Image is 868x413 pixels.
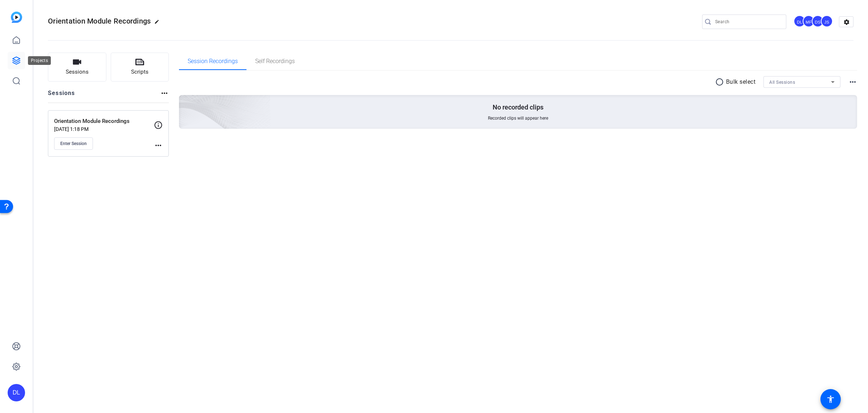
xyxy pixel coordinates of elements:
div: DL [8,384,25,401]
img: blue-gradient.svg [11,12,22,23]
mat-icon: more_horiz [848,78,857,86]
button: Enter Session [54,137,93,150]
span: Orientation Module Recordings [48,17,151,25]
ngx-avatar: Matt Fischetti [803,15,815,28]
button: Scripts [111,53,169,82]
span: Recorded clips will appear here [488,115,548,121]
ngx-avatar: Derek Sabety [812,15,824,28]
input: Search [715,17,781,26]
div: MF [803,15,815,27]
span: Enter Session [60,141,87,146]
span: Self Recordings [255,58,295,64]
button: Sessions [48,53,106,82]
p: Bulk select [726,78,756,86]
mat-icon: more_horiz [154,141,163,150]
mat-icon: radio_button_unchecked [715,78,726,86]
p: No recorded clips [493,103,543,112]
mat-icon: accessibility [826,395,835,404]
p: Orientation Module Recordings [54,117,154,125]
span: All Sessions [769,80,795,85]
ngx-avatar: Joe Savino [821,15,834,28]
span: Sessions [66,68,89,76]
div: JS [821,15,833,27]
mat-icon: more_horiz [160,89,169,98]
mat-icon: settings [839,17,854,28]
span: Session Recordings [188,58,238,64]
p: [DATE] 1:18 PM [54,126,154,132]
div: DS [812,15,824,27]
img: embarkstudio-empty-session.png [98,23,271,181]
mat-icon: edit [154,19,163,28]
h2: Sessions [48,89,75,103]
div: DL [794,15,806,27]
div: Projects [28,56,51,65]
span: Scripts [131,68,148,76]
ngx-avatar: David Levitsky [794,15,806,28]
